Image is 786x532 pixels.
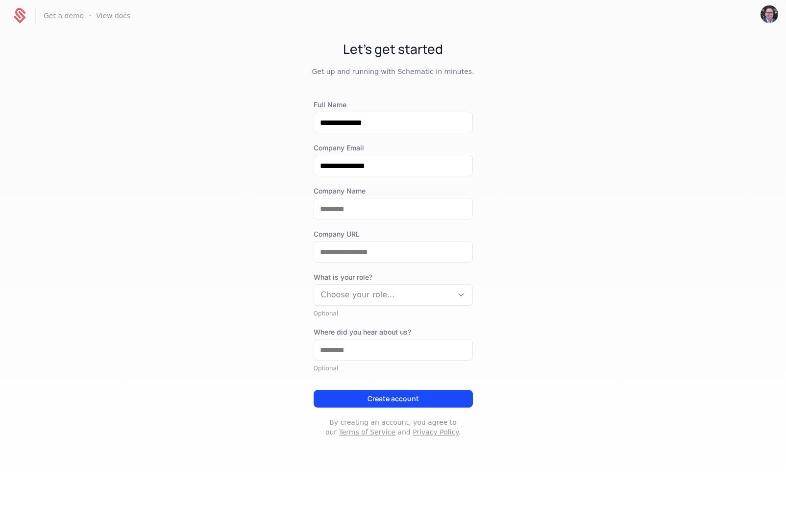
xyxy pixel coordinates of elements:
[314,229,473,239] label: Company URL
[314,327,473,337] label: Where did you hear about us?
[314,310,473,317] div: Optional
[413,428,458,436] a: Privacy Policy
[96,11,130,21] a: View docs
[339,428,395,436] a: Terms of Service
[314,143,473,153] label: Company Email
[314,272,473,282] span: What is your role?
[314,100,473,110] label: Full Name
[44,11,84,21] a: Get a demo
[761,5,778,23] img: Domenic Ravita
[314,417,473,437] p: By creating an account, you agree to our and .
[89,10,91,22] span: ·
[314,390,473,408] button: Create account
[761,5,778,23] button: Open user button
[314,186,473,196] label: Company Name
[314,364,473,372] div: Optional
